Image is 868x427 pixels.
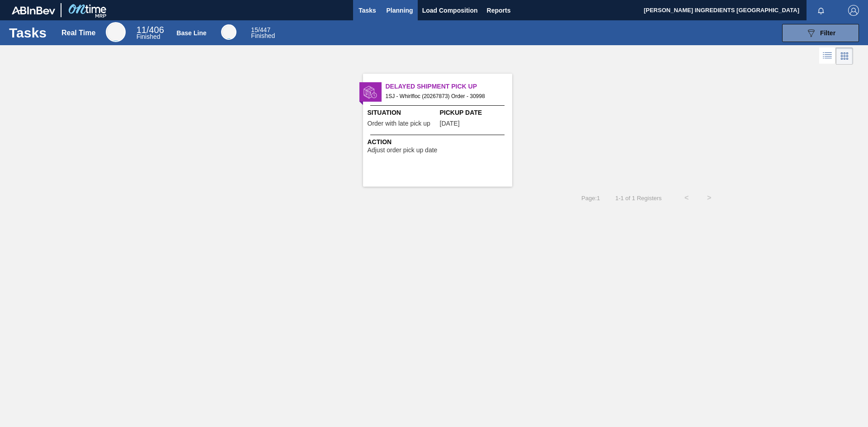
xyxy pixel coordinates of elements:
span: 08/23/2025 [440,120,460,127]
div: Base Line [221,24,236,40]
span: Situation [368,108,438,117]
span: Filter [820,29,835,37]
div: Card Vision [836,47,853,65]
img: TNhmsLtSVTkK8tSr43FrP2fwEKptu5GPRR3wAAAABJRU5ErkJggg== [12,6,55,14]
span: Order with late pick up [368,120,430,127]
div: Real Time [61,29,95,37]
span: Finished [251,32,275,39]
span: / 406 [137,25,164,35]
span: 15 [251,26,258,33]
button: Notifications [807,4,835,17]
div: Real Time [106,22,126,42]
span: Adjust order pick up date [368,147,438,154]
div: List Vision [819,47,836,65]
span: / 447 [251,26,270,33]
span: Tasks [358,5,377,16]
div: Base Line [251,27,275,39]
div: Base Line [177,29,207,37]
span: Page : 1 [581,195,600,202]
span: 1 - 1 of 1 Registers [613,195,661,202]
span: Delayed Shipment Pick Up [386,82,512,91]
span: 1SJ - Whirlfloc (20267873) Order - 30998 [386,91,505,101]
h1: Tasks [9,28,49,38]
img: status [363,85,377,99]
span: Reports [487,5,511,16]
span: 11 [137,25,146,35]
span: Pickup Date [440,108,510,117]
span: Planning [387,5,413,16]
span: Action [368,137,510,147]
div: Real Time [137,26,164,40]
button: Filter [782,24,859,42]
span: Load Composition [422,5,478,16]
span: Finished [137,33,160,40]
button: > [698,187,721,209]
button: < [675,187,698,209]
img: Logout [848,5,859,16]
